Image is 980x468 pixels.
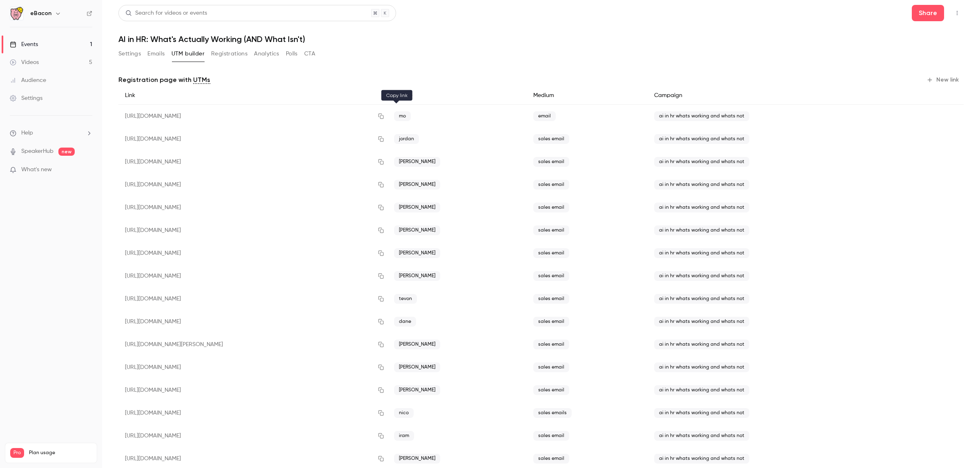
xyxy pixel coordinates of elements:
li: help-dropdown-opener [10,129,92,137]
span: ai in hr whats working and whats not [654,340,749,349]
span: dane [394,317,416,327]
button: Analytics [254,47,279,60]
span: mo [394,111,411,121]
iframe: Noticeable Trigger [82,166,92,174]
div: Videos [10,58,39,66]
div: [URL][DOMAIN_NAME] [118,150,388,173]
span: jordan [394,134,419,144]
span: sales email [533,385,569,395]
button: Registrations [211,47,247,60]
div: Events [10,40,38,49]
button: UTM builder [171,47,205,60]
span: ai in hr whats working and whats not [654,203,749,212]
span: [PERSON_NAME] [394,248,440,258]
span: [PERSON_NAME] [394,362,440,372]
span: What's new [21,166,52,174]
span: ai in hr whats working and whats not [654,408,749,418]
div: [URL][DOMAIN_NAME] [118,402,388,424]
div: [URL][DOMAIN_NAME] [118,287,388,310]
span: nico [394,408,414,418]
span: sales email [533,340,569,349]
span: sales email [533,317,569,327]
button: Polls [286,47,298,60]
span: [PERSON_NAME] [394,385,440,395]
div: Audience [10,76,46,84]
p: Registration page with [118,75,210,85]
span: sales email [533,225,569,235]
div: Link [118,86,388,105]
div: [URL][DOMAIN_NAME] [118,265,388,287]
span: tevon [394,294,417,304]
span: ai in hr whats working and whats not [654,180,749,190]
div: [URL][DOMAIN_NAME] [118,196,388,219]
span: ai in hr whats working and whats not [654,454,749,464]
span: sales email [533,248,569,258]
span: ai in hr whats working and whats not [654,134,749,144]
span: sales emails [533,408,572,418]
span: Plan usage [29,450,92,456]
span: ai in hr whats working and whats not [654,385,749,395]
span: ai in hr whats working and whats not [654,248,749,258]
button: Emails [147,47,165,60]
button: Settings [118,47,141,60]
span: ai in hr whats working and whats not [654,225,749,235]
span: ai in hr whats working and whats not [654,317,749,327]
span: [PERSON_NAME] [394,180,440,190]
span: sales email [533,203,569,212]
span: sales email [533,362,569,372]
div: Search for videos or events [125,9,207,18]
button: Share [912,5,944,21]
div: Settings [10,94,42,102]
div: [URL][DOMAIN_NAME][PERSON_NAME] [118,333,388,356]
span: new [58,148,75,156]
span: [PERSON_NAME] [394,271,440,281]
div: Medium [527,86,648,105]
div: [URL][DOMAIN_NAME] [118,356,388,379]
span: [PERSON_NAME] [394,157,440,167]
span: sales email [533,157,569,167]
div: [URL][DOMAIN_NAME] [118,242,388,265]
span: sales email [533,294,569,304]
span: sales email [533,431,569,441]
span: email [533,111,556,121]
span: ai in hr whats working and whats not [654,111,749,121]
h6: eBacon [30,9,51,18]
span: ai in hr whats working and whats not [654,362,749,372]
span: [PERSON_NAME] [394,340,440,349]
span: sales email [533,454,569,464]
span: ai in hr whats working and whats not [654,271,749,281]
div: Campaign [648,86,902,105]
div: [URL][DOMAIN_NAME] [118,424,388,447]
div: [URL][DOMAIN_NAME] [118,128,388,150]
div: [URL][DOMAIN_NAME] [118,310,388,333]
button: CTA [304,47,315,60]
a: SpeakerHub [21,147,53,156]
span: ai in hr whats working and whats not [654,431,749,441]
span: ai in hr whats working and whats not [654,157,749,167]
span: [PERSON_NAME] [394,454,440,464]
span: sales email [533,134,569,144]
div: [URL][DOMAIN_NAME] [118,219,388,242]
span: [PERSON_NAME] [394,203,440,212]
a: UTMs [193,75,210,85]
span: [PERSON_NAME] [394,225,440,235]
h1: AI in HR: What's Actually Working (AND What Isn't) [118,34,964,44]
span: ai in hr whats working and whats not [654,294,749,304]
div: [URL][DOMAIN_NAME] [118,173,388,196]
span: Pro [10,448,24,458]
span: sales email [533,180,569,190]
span: iram [394,431,414,441]
div: Source [388,86,527,105]
div: [URL][DOMAIN_NAME] [118,105,388,128]
img: eBacon [10,7,23,20]
div: [URL][DOMAIN_NAME] [118,379,388,402]
button: New link [923,73,964,86]
span: Help [21,129,33,137]
span: sales email [533,271,569,281]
